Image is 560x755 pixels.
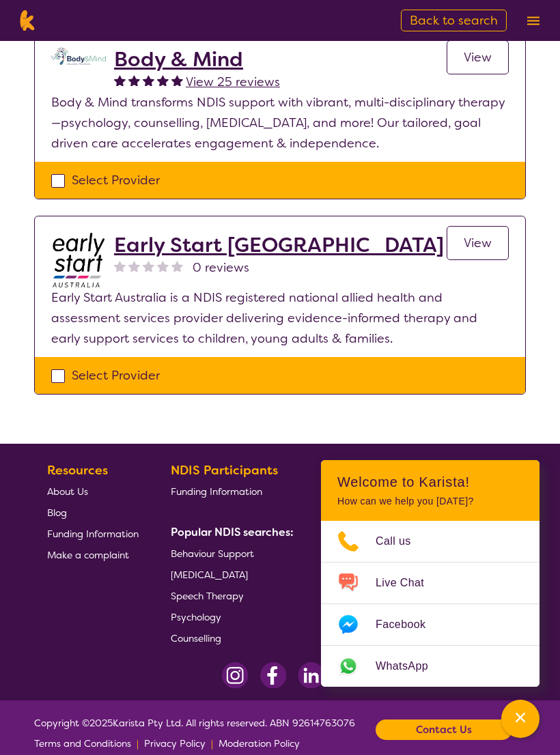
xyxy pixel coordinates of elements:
p: | [137,733,139,754]
span: Blog [47,507,67,519]
a: Behaviour Support [171,543,288,564]
span: Back to search [410,12,498,29]
ul: Choose channel [321,521,540,687]
div: Channel Menu [321,460,540,687]
b: HCP Recipients [320,462,412,479]
a: Web link opens in a new tab. [321,646,540,687]
button: Channel Menu [501,700,540,738]
h2: Welcome to Karista! [337,474,523,490]
span: Terms and Conditions [34,737,131,750]
b: Contact Us [416,720,472,740]
span: Live Chat [376,573,440,593]
a: Privacy Policy [144,733,206,754]
span: Psychology [171,611,221,623]
span: Speech Therapy [171,590,244,602]
a: Funding Information [47,523,139,544]
img: LinkedIn [298,662,324,689]
span: Facebook [376,614,442,635]
img: bdpoyytkvdhmeftzccod.jpg [51,233,106,287]
a: About Us [47,481,139,502]
a: View [447,40,509,74]
a: Body & Mind [114,47,280,72]
p: How can we help you [DATE]? [337,496,523,507]
img: Karista logo [16,10,38,31]
p: | [211,733,213,754]
a: Speech Therapy [171,585,288,606]
a: Early Start [GEOGRAPHIC_DATA] [114,233,444,257]
a: Funding Information [320,481,412,502]
img: nonereviewstar [128,260,140,272]
span: Behaviour Support [171,547,254,560]
p: Body & Mind transforms NDIS support with vibrant, multi-disciplinary therapy—psychology, counsell... [51,92,509,154]
img: menu [527,16,540,25]
b: Resources [47,462,108,479]
img: fullstar [143,74,154,86]
a: Blog [47,502,139,523]
b: Popular NDIS searches: [171,525,294,539]
span: Copyright © 2025 Karista Pty Ltd. All rights reserved. ABN 92614763076 [34,713,355,754]
a: Terms and Conditions [34,733,131,754]
span: Funding Information [320,485,412,498]
img: nonereviewstar [171,260,183,272]
span: View 25 reviews [186,74,280,90]
p: Early Start Australia is a NDIS registered national allied health and assessment services provide... [51,287,509,349]
img: fullstar [114,74,126,86]
a: Back to search [401,10,507,31]
span: [MEDICAL_DATA] [171,569,248,581]
img: nonereviewstar [114,260,126,272]
img: Instagram [222,662,249,689]
img: nonereviewstar [143,260,154,272]
a: View 25 reviews [186,72,280,92]
span: Privacy Policy [144,737,206,750]
a: Counselling [171,627,288,649]
img: qmpolprhjdhzpcuekzqg.svg [51,47,106,65]
a: Psychology [171,606,288,627]
span: View [464,235,492,251]
a: Funding Information [171,481,288,502]
img: fullstar [128,74,140,86]
a: Moderation Policy [219,733,300,754]
img: fullstar [171,74,183,86]
a: Make a complaint [47,544,139,565]
img: nonereviewstar [157,260,169,272]
span: Moderation Policy [219,737,300,750]
b: NDIS Participants [171,462,278,479]
span: Funding Information [171,485,262,498]
span: Funding Information [47,528,139,540]
a: View [447,226,509,260]
img: Facebook [260,662,287,689]
span: About Us [47,485,88,498]
span: View [464,49,492,66]
a: [MEDICAL_DATA] [171,564,288,585]
img: fullstar [157,74,169,86]
span: WhatsApp [376,656,445,676]
span: Call us [376,531,428,552]
span: 0 reviews [193,257,249,278]
span: Make a complaint [47,549,129,561]
span: Counselling [171,632,221,644]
